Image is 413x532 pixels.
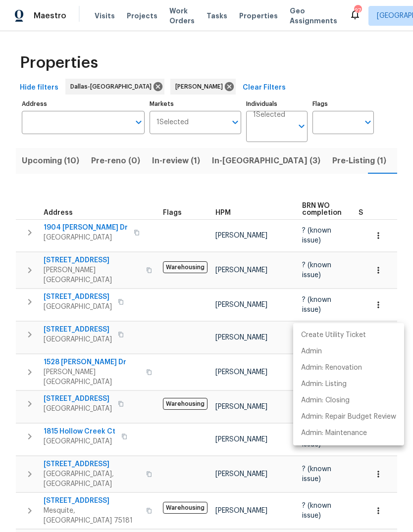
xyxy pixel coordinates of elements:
[301,395,350,406] p: Admin: Closing
[301,412,396,422] p: Admin: Repair Budget Review
[301,346,322,357] p: Admin
[301,363,362,373] p: Admin: Renovation
[301,379,347,389] p: Admin: Listing
[301,428,367,438] p: Admin: Maintenance
[301,330,366,340] p: Create Utility Ticket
